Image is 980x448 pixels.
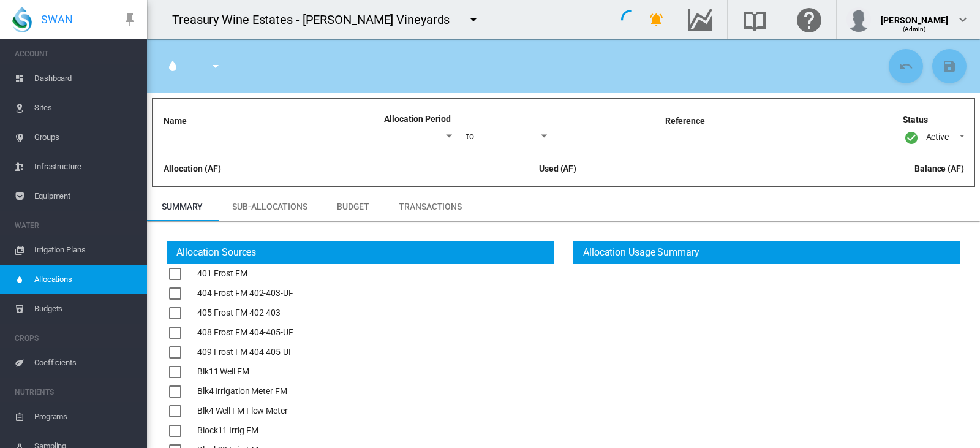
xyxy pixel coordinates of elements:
button: icon-menu-down [461,7,486,32]
md-icon: Click here for help [794,12,824,27]
span: (Admin) [903,26,927,32]
md-icon: icon-chevron-down [956,12,970,27]
button: Cancel Changes [889,49,923,83]
md-label: Used (AF) [539,164,576,173]
span: Budgets [34,294,137,324]
span: NUTRIENTS [15,382,137,402]
button: Open calendar [533,125,555,147]
md-icon: icon-water [165,59,180,74]
button: Save Changes [932,49,967,83]
md-icon: icon-menu-down [466,12,481,27]
b: Allocation Period [384,114,450,124]
td: 401 Frost FM [197,264,293,284]
div: [PERSON_NAME] [881,9,948,21]
md-tab-item: Budget [322,192,384,221]
md-icon: icon-content-save [942,59,957,74]
td: Blk4 Well FM Flow Meter [197,401,293,421]
td: Blk11 Well FM [197,362,293,382]
span: Programs [34,402,137,431]
td: Blk4 Irrigation Meter FM [197,382,293,401]
button: Open calendar [438,125,460,147]
i: Active [904,130,919,145]
div: Active [926,132,949,142]
md-icon: Go to the Data Hub [685,12,715,27]
md-label: Allocation (AF) [164,164,221,173]
span: Sites [34,93,137,123]
span: Groups [34,123,137,152]
span: Irrigation Plans [34,235,137,265]
td: 405 Frost FM 402-403 [197,303,293,323]
md-icon: icon-pin [123,12,137,27]
td: 409 Frost FM 404-405-UF [197,343,293,362]
md-label: Name [164,116,187,126]
div: Allocation Usage Summary [578,246,699,259]
span: ACCOUNT [15,44,137,64]
md-tab-item: Summary [147,192,217,221]
td: Block11 Irrig FM [197,421,293,441]
div: to [461,126,479,148]
md-tab-item: Transactions [384,192,477,221]
button: icon-menu-down [203,54,228,78]
button: icon-bell-ring [644,7,669,32]
md-icon: icon-undo [899,59,913,74]
span: CROPS [15,328,137,348]
span: Allocations [34,265,137,294]
div: Treasury Wine Estates - [PERSON_NAME] Vineyards [172,11,461,28]
button: icon-water [160,54,185,78]
div: Allocation Sources [171,246,256,259]
md-icon: Search the knowledge base [740,12,769,27]
span: Equipment [34,181,137,211]
md-label: Balance (AF) [914,164,964,173]
md-label: Reference [665,116,705,126]
img: profile.jpg [846,7,871,32]
md-icon: icon-menu-down [208,59,223,74]
span: Dashboard [34,64,137,93]
td: 404 Frost FM 402-403-UF [197,284,293,303]
span: Infrastructure [34,152,137,181]
md-tab-item: Sub-Allocations [217,192,322,221]
span: SWAN [41,12,73,27]
md-icon: icon-bell-ring [649,12,664,27]
span: Coefficients [34,348,137,378]
md-label: Status [903,114,970,126]
span: WATER [15,216,137,235]
img: SWAN-Landscape-Logo-Colour-drop.png [12,7,32,32]
td: 408 Frost FM 404-405-UF [197,323,293,343]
